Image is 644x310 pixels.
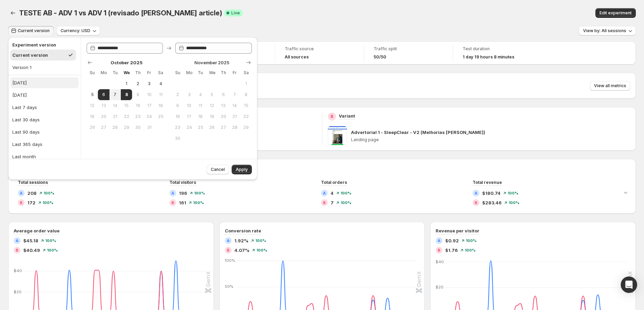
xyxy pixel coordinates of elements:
span: We [209,70,215,76]
h2: Performance over time [14,164,630,171]
span: Apply [236,167,248,172]
button: Tuesday November 4 2025 [195,89,206,100]
img: Advertorial 1 - SleepClear - V2 (Melhorias rick) [328,126,347,145]
span: 50/50 [374,54,386,60]
h2: B [227,248,230,252]
h3: Conversion rate [225,227,261,234]
span: 172 [27,199,36,206]
button: Thursday November 13 2025 [218,100,229,111]
span: 1 day 19 hours 8 minutes [463,54,514,60]
button: Tuesday November 11 2025 [195,100,206,111]
th: Monday [98,67,109,78]
th: Sunday [172,67,183,78]
span: Fr [146,70,152,76]
span: 24 [146,114,152,119]
button: Tuesday November 25 2025 [195,122,206,133]
button: Thursday October 2 2025 [132,78,143,89]
button: Last 30 days [10,114,79,125]
span: Current version [18,28,50,33]
button: Wednesday November 5 2025 [206,89,218,100]
span: Su [175,70,180,76]
span: 19 [209,114,215,119]
span: 12 [89,103,95,108]
h2: A [475,191,477,195]
button: Tuesday October 14 2025 [110,100,121,111]
span: 11 [197,103,203,108]
span: 100% [194,191,205,195]
span: 14 [232,103,237,108]
span: Sa [243,70,249,76]
button: Friday October 3 2025 [144,78,155,89]
button: Cancel [207,165,229,174]
button: Tuesday November 18 2025 [195,111,206,122]
span: 196 [179,190,187,197]
span: 27 [220,125,226,130]
span: 18 [197,114,203,119]
div: Last 365 days [12,141,42,148]
span: 25 [197,125,203,130]
button: [DATE] [10,90,79,100]
span: Mo [101,70,106,76]
button: Monday November 24 2025 [183,122,195,133]
button: Saturday October 11 2025 [155,89,166,100]
span: Mo [186,70,192,76]
button: Wednesday November 26 2025 [206,122,218,133]
span: 30 [175,136,180,141]
button: Sunday November 23 2025 [172,122,183,133]
span: 7 [112,92,118,97]
h4: All sources [285,54,309,60]
button: Sunday October 19 2025 [87,111,98,122]
span: 100% [255,239,266,243]
th: Sunday [87,67,98,78]
span: Edit experiment [600,10,632,16]
span: 19 [89,114,95,119]
div: Last 30 days [12,116,40,123]
h3: Average order value [14,227,60,234]
h2: A [16,239,18,243]
div: [DATE] [12,79,27,86]
span: 31 [146,125,152,130]
text: 50% [225,284,233,289]
button: Sunday October 5 2025 [87,89,98,100]
span: 1.92% [234,237,248,244]
button: Thursday November 20 2025 [218,111,229,122]
button: Thursday October 23 2025 [132,111,143,122]
span: $180.74 [482,190,501,197]
span: Th [135,70,141,76]
button: Sunday November 2 2025 [172,89,183,100]
span: Fr [232,70,237,76]
div: Last 90 days [12,129,40,135]
button: Friday November 21 2025 [229,111,240,122]
button: Sunday November 9 2025 [172,100,183,111]
button: Friday November 14 2025 [229,100,240,111]
span: 26 [89,125,95,130]
span: 2 [175,92,180,97]
a: Traffic split50/50 [374,45,443,60]
span: 14 [112,103,118,108]
button: Sunday October 12 2025 [87,100,98,111]
th: Wednesday [121,67,132,78]
span: Currency: USD [61,28,90,33]
button: Wednesday October 29 2025 [121,122,132,133]
button: Friday November 7 2025 [229,89,240,100]
h2: A [323,191,326,195]
button: Thursday October 16 2025 [132,100,143,111]
span: 100% [508,201,519,205]
span: $0.92 [445,237,459,244]
span: 100% [256,248,267,252]
button: Monday October 27 2025 [98,122,109,133]
span: 5 [89,92,95,97]
span: Traffic split [374,46,443,52]
button: Wednesday October 1 2025 [121,78,132,89]
span: 3 [186,92,192,97]
button: Saturday November 29 2025 [241,122,252,133]
button: View all metrics [590,81,630,91]
button: View by: All sessions [579,26,636,36]
th: Saturday [155,67,166,78]
button: Friday October 10 2025 [144,89,155,100]
span: $45.18 [23,237,38,244]
button: Friday November 28 2025 [229,122,240,133]
button: Sunday November 16 2025 [172,111,183,122]
span: Th [220,70,226,76]
h2: A [227,239,230,243]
